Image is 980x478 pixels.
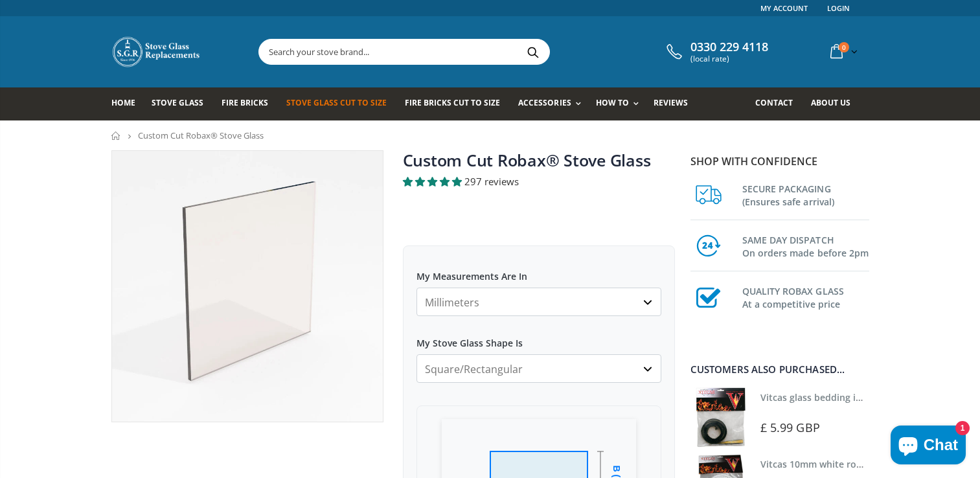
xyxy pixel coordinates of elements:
[690,40,768,54] span: 0330 229 4118
[811,87,860,120] a: About us
[403,149,651,171] a: Custom Cut Robax® Stove Glass
[596,97,629,108] span: How To
[742,282,869,311] h3: QUALITY ROBAX GLASS At a competitive price
[416,259,661,282] label: My Measurements Are In
[690,387,751,448] img: Vitcas stove glass bedding in tape
[518,87,587,120] a: Accessories
[111,36,202,68] img: Stove Glass Replacement
[416,326,661,349] label: My Stove Glass Shape Is
[222,87,278,120] a: Fire Bricks
[742,180,869,209] h3: SECURE PACKAGING (Ensures safe arrival)
[403,175,464,188] span: 4.94 stars
[690,365,869,374] div: Customers also purchased...
[825,39,860,64] a: 0
[112,151,383,422] img: stove_glass_made_to_measure_800x_crop_center.webp
[152,97,203,108] span: Stove Glass
[596,87,645,120] a: How To
[111,87,145,120] a: Home
[111,131,121,140] a: Home
[811,97,850,108] span: About us
[887,426,970,468] inbox-online-store-chat: Shopify online store chat
[464,175,519,188] span: 297 reviews
[755,87,803,120] a: Contact
[519,40,548,64] button: Search
[755,97,793,108] span: Contact
[405,87,510,120] a: Fire Bricks Cut To Size
[405,97,500,108] span: Fire Bricks Cut To Size
[839,42,849,52] span: 0
[654,97,688,108] span: Reviews
[259,40,694,64] input: Search your stove brand...
[111,97,135,108] span: Home
[222,97,268,108] span: Fire Bricks
[654,87,698,120] a: Reviews
[286,87,396,120] a: Stove Glass Cut To Size
[286,97,387,108] span: Stove Glass Cut To Size
[690,154,869,169] p: Shop with confidence
[152,87,213,120] a: Stove Glass
[518,97,571,108] span: Accessories
[663,40,768,63] a: 0330 229 4118 (local rate)
[760,420,820,435] span: £ 5.99 GBP
[138,130,264,141] span: Custom Cut Robax® Stove Glass
[690,54,768,63] span: (local rate)
[742,231,869,260] h3: SAME DAY DISPATCH On orders made before 2pm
